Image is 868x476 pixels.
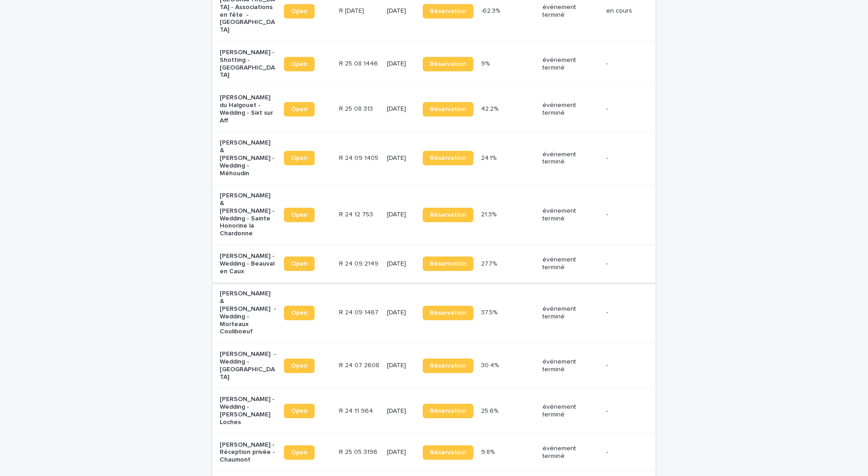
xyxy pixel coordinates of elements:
tr: [PERSON_NAME] & [PERSON_NAME] - Wedding - MéhoudinOpenR 24 09 1405R 24 09 1405 [DATE]Réservation2... [212,132,656,185]
span: Open [291,61,307,67]
tr: [PERSON_NAME] - Wedding - Beauval en CauxOpenR 24 09 2149R 24 09 2149 [DATE]Réservation27.7%27.7%... [212,245,656,283]
p: [PERSON_NAME] & [PERSON_NAME] - Wedding - Morteaux Couliboeuf [220,290,276,336]
p: - [606,448,641,456]
span: Réservation [430,408,466,414]
p: événement terminé [542,56,599,72]
p: [PERSON_NAME] - Wedding - [PERSON_NAME] Loches [220,396,276,426]
p: [DATE] [387,448,415,456]
a: Open [284,404,315,418]
p: événement terminé [542,358,599,373]
p: [DATE] [387,260,415,268]
p: [DATE] [387,154,415,162]
span: Open [291,8,307,14]
p: [DATE] [387,7,415,15]
p: [PERSON_NAME] - Shotting - [GEOGRAPHIC_DATA] [220,49,276,79]
p: - [606,211,641,219]
a: Réservation [423,208,473,222]
p: R 24 09 1405 [339,153,380,162]
p: R 24 09 2149 [339,258,380,268]
span: Open [291,310,307,316]
span: Open [291,155,307,161]
p: 27.7% [481,258,499,268]
p: R 24 12 753 [339,209,375,219]
p: -62.3% [481,5,502,15]
p: - [606,105,641,113]
p: [PERSON_NAME] & [PERSON_NAME] - Wedding - Sainte Honorine la Chardonne [220,192,276,238]
tr: [PERSON_NAME] - Wedding - [PERSON_NAME] LochesOpenR 24 11 964R 24 11 964 [DATE]Réservation25.6%25... [212,388,656,434]
p: R 25 08 1446 [339,58,380,68]
p: [DATE] [387,105,415,113]
span: Réservation [430,61,466,67]
span: Open [291,106,307,112]
span: Réservation [430,310,466,316]
span: Réservation [430,363,466,369]
a: Open [284,151,315,165]
p: [PERSON_NAME] & [PERSON_NAME] - Wedding - Méhoudin [220,139,276,177]
p: R 24 09 1467 [339,307,380,317]
p: R [DATE] [339,5,366,15]
a: Open [284,257,315,271]
p: événement terminé [542,151,599,166]
p: événement terminé [542,256,599,271]
a: Réservation [423,306,473,320]
span: Réservation [430,212,466,218]
tr: [PERSON_NAME] & [PERSON_NAME] - Wedding - Sainte Honorine la ChardonneOpenR 24 12 753R 24 12 753 ... [212,185,656,245]
a: Réservation [423,4,473,19]
a: Open [284,306,315,320]
tr: [PERSON_NAME] - Réception privée - ChaumontOpenR 25 05 3196R 25 05 3196 [DATE]Réservation9.8%9.8%... [212,434,656,471]
p: [DATE] [387,309,415,317]
a: Open [284,57,315,71]
p: 9% [481,58,491,68]
span: Open [291,449,307,456]
a: Réservation [423,102,473,117]
tr: [PERSON_NAME] & [PERSON_NAME] - Wedding - Morteaux CouliboeufOpenR 24 09 1467R 24 09 1467 [DATE]R... [212,283,656,343]
a: Réservation [423,404,473,418]
a: Open [284,102,315,117]
a: Open [284,208,315,222]
p: [DATE] [387,362,415,369]
a: Réservation [423,359,473,373]
a: Réservation [423,257,473,271]
p: 25.6% [481,406,500,415]
p: - [606,309,641,317]
p: [PERSON_NAME] - Wedding - Beauval en Caux [220,252,276,275]
p: - [606,60,641,68]
p: 37.5% [481,307,499,317]
p: - [606,407,641,415]
p: événement terminé [542,102,599,117]
p: événement terminé [542,207,599,223]
a: Réservation [423,151,473,165]
p: [DATE] [387,407,415,415]
p: 24.1% [481,153,498,162]
span: Réservation [430,261,466,267]
p: [PERSON_NAME] - Wedding - [GEOGRAPHIC_DATA] [220,350,276,381]
a: Open [284,359,315,373]
p: R 24 07 2608 [339,360,381,369]
p: R 25 05 3196 [339,447,379,456]
p: - [606,362,641,369]
span: Open [291,261,307,267]
p: R 25 08 313 [339,103,375,113]
p: [DATE] [387,211,415,219]
p: [PERSON_NAME] du Halgouet - Wedding - Sixt sur Aff [220,94,276,124]
p: - [606,154,641,162]
p: 21.3% [481,209,498,219]
p: R 24 11 964 [339,406,375,415]
a: Réservation [423,57,473,71]
span: Open [291,212,307,218]
p: - [606,260,641,268]
span: Réservation [430,155,466,161]
span: Réservation [430,8,466,14]
p: événement terminé [542,445,599,460]
p: 42.2% [481,103,500,113]
tr: [PERSON_NAME] du Halgouet - Wedding - Sixt sur AffOpenR 25 08 313R 25 08 313 [DATE]Réservation42.... [212,87,656,132]
span: Open [291,363,307,369]
span: Open [291,408,307,414]
a: Réservation [423,445,473,460]
tr: [PERSON_NAME] - Wedding - [GEOGRAPHIC_DATA]OpenR 24 07 2608R 24 07 2608 [DATE]Réservation30.4%30.... [212,343,656,388]
p: en cours [606,7,641,15]
p: événement terminé [542,4,599,19]
p: [DATE] [387,60,415,68]
p: événement terminé [542,403,599,419]
p: 30.4% [481,360,500,369]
